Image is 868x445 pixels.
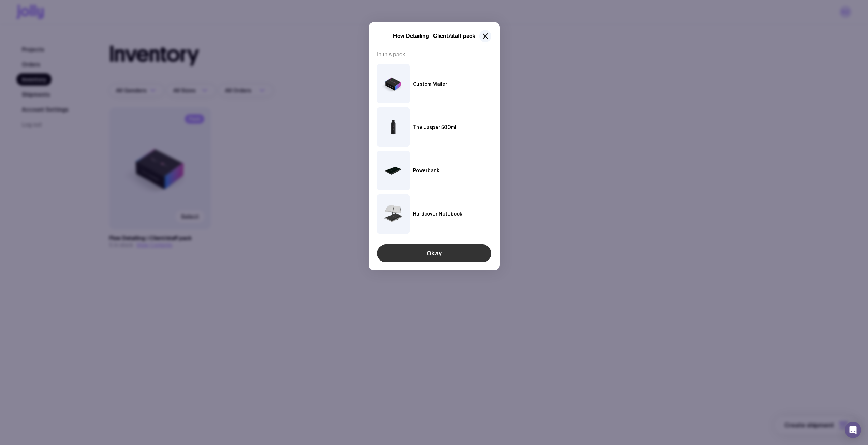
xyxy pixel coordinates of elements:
h6: The Jasper 500ml [413,124,456,130]
h6: Custom Mailer [413,81,447,87]
h6: Powerbank [413,168,439,173]
button: Okay [377,244,491,262]
h5: Flow Detailing | Client/staff pack [393,33,475,40]
div: Open Intercom Messenger [845,422,861,438]
h6: Hardcover Notebook [413,211,462,217]
span: In this pack [377,50,491,59]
